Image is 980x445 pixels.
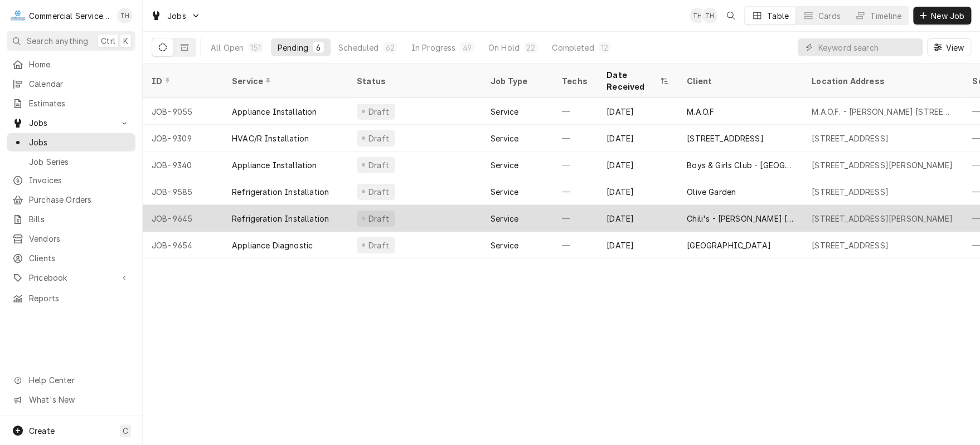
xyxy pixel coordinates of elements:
[870,10,901,22] div: Timeline
[7,31,135,51] button: Search anythingCtrlK
[687,186,736,198] div: Olive Garden
[232,186,329,198] div: Refrigeration Installation
[250,42,260,53] div: 151
[812,133,889,144] div: [STREET_ADDRESS]
[167,10,186,22] span: Jobs
[553,232,598,258] div: —
[143,205,223,232] div: JOB-9645
[143,125,223,151] div: JOB-9309
[690,8,705,23] div: Tricia Hansen's Avatar
[702,8,717,23] div: Tricia Hansen's Avatar
[491,239,518,251] div: Service
[598,98,678,125] div: [DATE]
[29,292,130,304] span: Reports
[29,117,113,129] span: Jobs
[232,213,329,224] div: Refrigeration Installation
[488,42,520,53] div: On Hold
[818,38,917,56] input: Keyword search
[143,151,223,178] div: JOB-9340
[812,159,953,171] div: [STREET_ADDRESS][PERSON_NAME]
[367,186,391,198] div: Draft
[152,75,212,87] div: ID
[143,98,223,125] div: JOB-9055
[232,106,317,118] div: Appliance Installation
[552,42,594,53] div: Completed
[411,42,456,53] div: In Progress
[143,232,223,258] div: JOB-9654
[29,58,130,70] span: Home
[598,178,678,205] div: [DATE]
[598,232,678,258] div: [DATE]
[553,151,598,178] div: —
[146,7,205,25] a: Go to Jobs
[29,78,130,90] span: Calendar
[123,35,128,47] span: K
[562,75,589,87] div: Techs
[7,171,135,189] a: Invoices
[29,252,130,264] span: Clients
[101,35,115,47] span: Ctrl
[367,133,391,144] div: Draft
[27,35,88,47] span: Search anything
[687,133,764,144] div: [STREET_ADDRESS]
[601,42,608,53] div: 12
[812,186,889,198] div: [STREET_ADDRESS]
[29,426,55,436] span: Create
[7,153,135,171] a: Job Series
[812,213,953,224] div: [STREET_ADDRESS][PERSON_NAME]
[7,371,135,389] a: Go to Help Center
[687,213,794,224] div: Chili's - [PERSON_NAME] [PERSON_NAME]
[367,213,391,224] div: Draft
[690,8,705,23] div: TH
[29,272,113,283] span: Pricebook
[232,159,317,171] div: Appliance Installation
[553,125,598,151] div: —
[367,106,391,118] div: Draft
[29,10,111,22] div: Commercial Service Co.
[232,133,309,144] div: HVAC/R Installation
[722,7,740,25] button: Open search
[913,7,971,25] button: New Job
[687,159,794,171] div: Boys & Girls Club - [GEOGRAPHIC_DATA]
[491,75,544,87] div: Job Type
[598,125,678,151] div: [DATE]
[7,133,135,151] a: Jobs
[929,10,967,22] span: New Job
[7,268,135,287] a: Go to Pricebook
[702,8,717,23] div: TH
[598,205,678,232] div: [DATE]
[29,97,130,109] span: Estimates
[232,239,313,251] div: Appliance Diagnostic
[143,178,223,205] div: JOB-9585
[7,249,135,267] a: Clients
[117,8,133,23] div: TH
[29,394,129,405] span: What's New
[818,10,841,22] div: Cards
[7,390,135,409] a: Go to What's New
[598,151,678,178] div: [DATE]
[462,42,471,53] div: 49
[7,229,135,248] a: Vendors
[367,159,391,171] div: Draft
[10,8,26,23] div: Commercial Service Co.'s Avatar
[7,289,135,307] a: Reports
[278,42,308,53] div: Pending
[29,374,129,386] span: Help Center
[29,174,130,186] span: Invoices
[385,42,394,53] div: 62
[29,136,130,148] span: Jobs
[812,106,954,118] div: M.A.O.F. - [PERSON_NAME] [STREET_ADDRESS][PERSON_NAME][PERSON_NAME]
[553,178,598,205] div: —
[7,210,135,228] a: Bills
[687,75,792,87] div: Client
[767,10,789,22] div: Table
[943,42,966,53] span: View
[211,42,244,53] div: All Open
[10,8,26,23] div: C
[607,69,658,92] div: Date Received
[117,8,133,23] div: Tricia Hansen's Avatar
[687,239,771,251] div: [GEOGRAPHIC_DATA]
[491,213,518,224] div: Service
[29,156,130,168] span: Job Series
[123,425,128,437] span: C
